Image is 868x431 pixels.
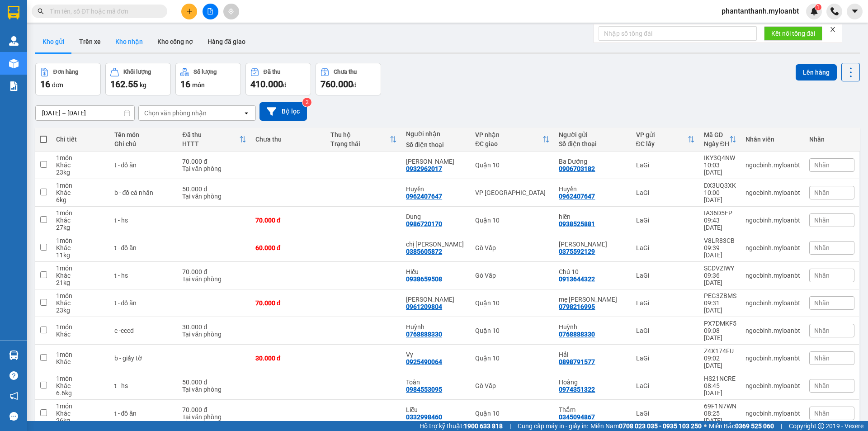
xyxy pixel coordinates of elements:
[56,224,105,231] div: 27 kg
[326,128,401,152] th: Toggle SortBy
[321,79,353,90] span: 760.000
[182,379,246,386] div: 50.000 đ
[283,81,287,89] span: đ
[178,128,250,152] th: Toggle SortBy
[406,141,466,148] div: Số điện thoại
[636,410,695,417] div: LaGi
[745,244,800,251] div: ngocbinh.myloanbt
[9,392,18,400] span: notification
[56,217,105,224] div: Khác
[192,81,205,89] span: món
[35,63,101,95] button: Đơn hàng16đơn
[475,299,550,307] div: Quận 10
[745,189,800,196] div: ngocbinh.myloanbt
[714,5,806,17] span: phantanthanh.myloanbt
[56,323,105,331] div: 1 món
[814,410,830,417] span: Nhãn
[518,421,588,431] span: Cung cấp máy in - giấy in:
[851,7,859,15] span: caret-down
[36,106,134,120] input: Select a date range.
[9,36,19,46] img: warehouse-icon
[559,413,595,421] div: 0345094867
[559,131,627,138] div: Người gửi
[847,4,863,19] button: caret-down
[207,8,213,14] span: file-add
[56,182,105,189] div: 1 món
[704,292,736,299] div: PEG3ZBMS
[745,272,800,279] div: ngocbinh.myloanbt
[56,265,105,272] div: 1 món
[475,327,550,334] div: Quận 10
[619,422,702,430] strong: 0708 023 035 - 0935 103 250
[745,382,800,389] div: ngocbinh.myloanbt
[814,355,830,362] span: Nhãn
[203,4,218,19] button: file-add
[181,4,197,19] button: plus
[56,196,105,204] div: 6 kg
[56,331,105,338] div: Khác
[406,379,466,386] div: Toàn
[704,217,736,231] div: 09:43 [DATE]
[406,275,442,283] div: 0938659508
[406,248,442,255] div: 0385605872
[144,109,207,118] div: Chọn văn phòng nhận
[704,375,736,382] div: HS21NCRE
[810,7,818,15] img: icon-new-feature
[771,28,815,38] span: Kết nối tổng đài
[56,136,105,143] div: Chi tiết
[704,140,729,147] div: Ngày ĐH
[255,136,322,143] div: Chưa thu
[56,209,105,217] div: 1 món
[471,128,554,152] th: Toggle SortBy
[114,140,174,147] div: Ghi chú
[56,382,105,389] div: Khác
[745,161,800,169] div: ngocbinh.myloanbt
[406,351,466,358] div: Vy
[704,244,736,259] div: 09:39 [DATE]
[182,275,246,283] div: Tại văn phòng
[182,140,239,147] div: HTTT
[745,136,800,143] div: Nhân viên
[830,7,839,15] img: phone-icon
[56,410,105,417] div: Khác
[475,244,550,251] div: Gò Vấp
[704,189,736,204] div: 10:00 [DATE]
[56,307,105,314] div: 23 kg
[406,331,442,338] div: 0768888330
[475,355,550,362] div: Quận 10
[745,327,800,334] div: ngocbinh.myloanbt
[636,131,688,138] div: VP gửi
[114,327,174,334] div: c -cccd
[709,421,774,431] span: Miền Bắc
[123,69,151,75] div: Khối lượng
[636,244,695,251] div: LaGi
[56,417,105,424] div: 26 kg
[559,303,595,310] div: 0798216995
[114,382,174,389] div: t - hs
[56,292,105,299] div: 1 món
[316,63,381,95] button: Chưa thu760.000đ
[704,424,707,428] span: ⚪️
[636,217,695,224] div: LaGi
[559,193,595,200] div: 0962407647
[559,406,627,413] div: Thắm
[745,410,800,417] div: ngocbinh.myloanbt
[406,406,466,413] div: Liễu
[108,31,150,52] button: Kho nhận
[9,371,18,380] span: question-circle
[796,64,837,81] button: Lên hàng
[704,265,736,272] div: SCDVZIWY
[56,272,105,279] div: Khác
[559,296,627,303] div: mẹ Hương
[704,154,736,161] div: IKY3Q4NW
[636,382,695,389] div: LaGi
[704,320,736,327] div: PX7DMKF5
[56,154,105,161] div: 1 món
[815,4,821,10] sup: 1
[818,423,824,429] span: copyright
[559,379,627,386] div: Hoàng
[52,81,63,89] span: đơn
[636,140,688,147] div: ĐC lấy
[182,386,246,393] div: Tại văn phòng
[735,422,774,430] strong: 0369 525 060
